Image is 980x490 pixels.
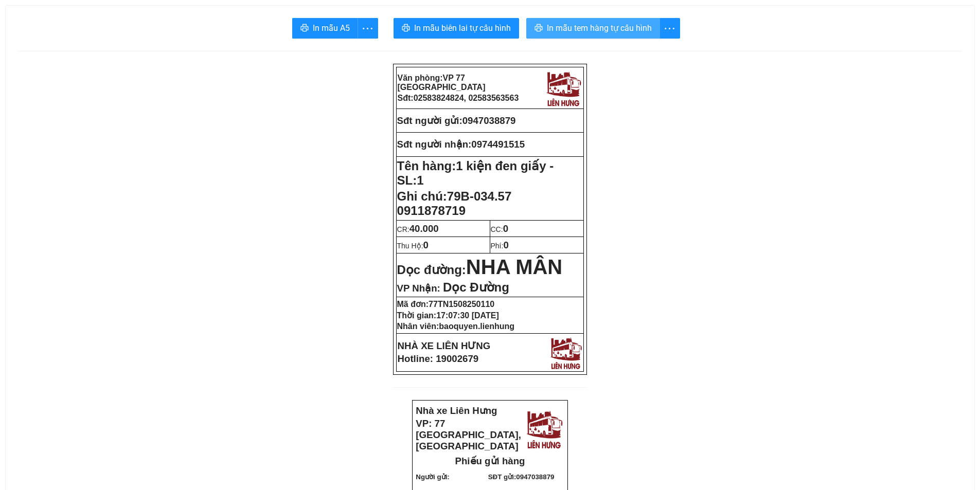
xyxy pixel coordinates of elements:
span: 0947038879 [516,473,554,481]
strong: Dọc đường: [397,263,563,277]
button: printerIn mẫu biên lai tự cấu hình [394,18,519,39]
span: 0974491515 [471,139,525,150]
strong: Nhà xe Liên Hưng [416,405,497,416]
strong: Thời gian: [397,311,499,320]
strong: Người gửi: [416,473,449,481]
strong: Tên hàng: [397,159,554,187]
span: 1 [417,173,423,187]
img: logo [544,68,583,107]
strong: Phiếu gửi hàng [455,456,525,466]
button: more [660,18,680,39]
strong: Hotline: 19002679 [398,353,479,364]
strong: NHÀ XE LIÊN HƯNG [398,340,491,351]
span: 17:07:30 [DATE] [436,311,499,320]
button: printerIn mẫu tem hàng tự cấu hình [526,18,660,39]
strong: Sđt người nhận: [397,139,472,150]
span: In mẫu biên lai tự cấu hình [414,22,511,34]
span: Ghi chú: [397,189,512,217]
span: more [358,22,378,35]
span: printer [300,24,309,33]
span: 40.000 [409,223,439,234]
span: 1 kiện đen giấy - SL: [397,159,554,187]
strong: Sđt người gửi: [397,115,462,126]
span: Phí: [491,242,509,250]
button: more [358,18,378,39]
strong: SĐT gửi: [488,473,555,481]
span: 0 [503,223,508,234]
span: 0 [503,240,508,250]
span: Dọc Đường [443,280,509,294]
span: 02583824824, 02583563563 [414,94,519,102]
strong: Sđt: [398,94,519,102]
span: NHA MÂN [466,256,562,278]
span: more [660,22,680,35]
span: 79B-034.57 0911878719 [397,189,512,217]
strong: VP: 77 [GEOGRAPHIC_DATA], [GEOGRAPHIC_DATA] [416,418,521,451]
span: printer [402,24,410,33]
img: logo [524,407,564,450]
button: printerIn mẫu A5 [292,18,358,39]
span: VP Nhận: [397,283,440,294]
span: VP 77 [GEOGRAPHIC_DATA] [398,74,486,92]
span: baoquyen.lienhung [439,322,514,331]
span: 0947038879 [462,115,516,126]
span: printer [534,24,543,33]
strong: Văn phòng: [398,74,486,92]
span: In mẫu tem hàng tự cấu hình [547,22,652,34]
strong: Nhân viên: [397,322,514,331]
span: 0 [423,240,429,250]
span: 77TN1508250110 [429,300,494,308]
img: logo [548,335,583,370]
span: CC: [491,225,509,233]
span: In mẫu A5 [313,22,350,34]
strong: Mã đơn: [397,300,495,308]
span: Thu Hộ: [397,242,429,250]
span: CR: [397,225,439,233]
